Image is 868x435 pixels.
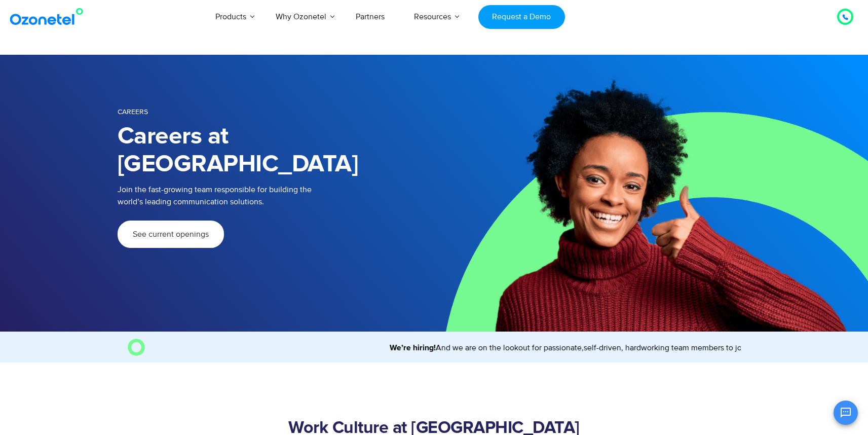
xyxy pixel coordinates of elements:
a: See current openings [118,221,224,248]
span: See current openings [133,230,209,238]
span: Careers [118,107,148,116]
marquee: And we are on the lookout for passionate,self-driven, hardworking team members to join us. Come, ... [149,342,741,354]
img: O Image [128,339,145,356]
strong: We’re hiring! [378,344,424,352]
p: Join the fast-growing team responsible for building the world’s leading communication solutions. [118,184,419,208]
button: Open chat [834,401,858,425]
a: Request a Demo [478,5,565,29]
h1: Careers at [GEOGRAPHIC_DATA] [118,123,434,178]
